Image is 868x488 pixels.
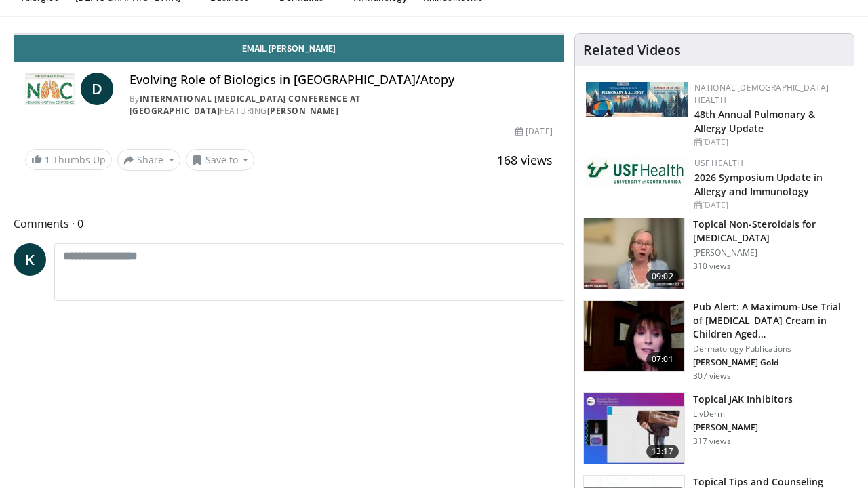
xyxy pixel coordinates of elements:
a: 2026 Symposium Update in Allergy and Immunology [694,171,823,198]
div: [DATE] [694,136,843,148]
div: [DATE] [694,199,843,211]
span: 13:17 [646,445,679,458]
a: 48th Annual Pulmonary & Allergy Update [694,108,815,135]
a: Email [PERSON_NAME] [14,35,564,62]
span: 168 views [497,152,553,168]
p: LivDerm [693,409,793,420]
img: b90f5d12-84c1-472e-b843-5cad6c7ef911.jpg.150x105_q85_autocrop_double_scale_upscale_version-0.2.jpg [586,82,688,117]
img: International Asthma Conference at Nemacolin [25,73,75,105]
a: D [81,73,113,105]
div: [DATE] [515,125,552,138]
p: Dermatology Publications [693,344,846,354]
h4: Evolving Role of Biologics in [GEOGRAPHIC_DATA]/Atopy [130,73,553,87]
img: 6ba8804a-8538-4002-95e7-a8f8012d4a11.png.150x105_q85_autocrop_double_scale_upscale_version-0.2.jpg [586,157,688,187]
h3: Topical Non-Steroidals for [MEDICAL_DATA] [693,218,846,245]
a: 07:01 Pub Alert: A Maximum-Use Trial of [MEDICAL_DATA] Cream in Children Aged… Dermatology Public... [583,300,846,382]
p: [PERSON_NAME] [693,247,846,258]
a: [PERSON_NAME] [267,105,339,117]
a: National [DEMOGRAPHIC_DATA] Health [694,82,829,106]
img: d68fe5dc-4ecc-4cd5-bf46-e9677f0a0b6e.150x105_q85_crop-smart_upscale.jpg [584,393,684,464]
span: 09:02 [646,270,679,283]
p: [PERSON_NAME] [693,422,793,433]
a: 09:02 Topical Non-Steroidals for [MEDICAL_DATA] [PERSON_NAME] 310 views [583,218,846,289]
span: 1 [45,153,50,166]
p: 310 views [693,261,731,272]
a: 1 Thumbs Up [25,149,112,170]
span: Comments 0 [14,215,564,232]
img: 34a4b5e7-9a28-40cd-b963-80fdb137f70d.150x105_q85_crop-smart_upscale.jpg [584,218,684,289]
p: [PERSON_NAME] Gold [693,357,846,368]
a: 13:17 Topical JAK Inhibitors LivDerm [PERSON_NAME] 317 views [583,392,846,464]
h3: Pub Alert: A Maximum-Use Trial of [MEDICAL_DATA] Cream in Children Aged… [693,300,846,341]
a: USF Health [694,157,744,169]
a: K [14,243,46,276]
button: Save to [186,149,255,171]
p: 307 views [693,371,731,382]
a: International [MEDICAL_DATA] Conference at [GEOGRAPHIC_DATA] [130,93,361,117]
button: Share [117,149,180,171]
span: 07:01 [646,352,679,366]
div: By FEATURING [130,93,553,117]
h3: Topical JAK Inhibitors [693,392,793,406]
img: e32a16a8-af25-496d-a4dc-7481d4d640ca.150x105_q85_crop-smart_upscale.jpg [584,301,684,371]
h4: Related Videos [583,42,681,58]
video-js: Video Player [14,34,564,35]
p: 317 views [693,436,731,447]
